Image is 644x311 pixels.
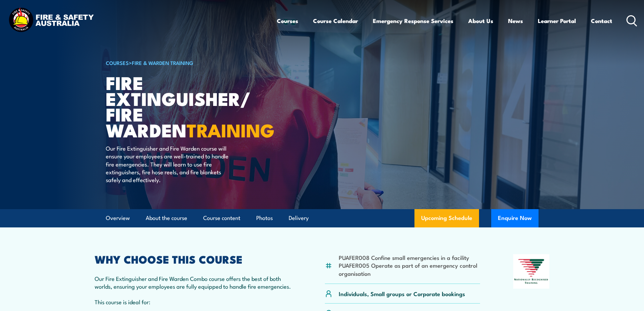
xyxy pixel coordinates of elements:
h6: > [106,59,273,67]
a: COURSES [106,59,129,66]
a: Courses [277,12,298,30]
img: Nationally Recognised Training logo. [513,254,550,289]
a: Upcoming Schedule [414,209,479,227]
strong: TRAINING [187,115,275,143]
a: Learner Portal [538,12,576,30]
a: Course content [203,209,240,227]
h2: WHY CHOOSE THIS COURSE [95,254,292,264]
h1: Fire Extinguisher/ Fire Warden [106,74,273,138]
li: PUAFER005 Operate as part of an emergency control organisation [339,261,480,277]
a: Photos [256,209,273,227]
a: About Us [468,12,493,30]
a: Emergency Response Services [373,12,453,30]
button: Enquire Now [491,209,539,227]
p: Our Fire Extinguisher and Fire Warden Combo course offers the best of both worlds, ensuring your ... [95,274,292,290]
p: Our Fire Extinguisher and Fire Warden course will ensure your employees are well-trained to handl... [106,144,229,184]
a: Course Calendar [313,12,358,30]
a: Delivery [289,209,309,227]
li: PUAFER008 Confine small emergencies in a facility [339,253,480,261]
p: This course is ideal for: [95,298,292,306]
a: News [508,12,523,30]
a: Fire & Warden Training [132,59,193,66]
p: Individuals, Small groups or Corporate bookings [339,290,465,297]
a: Overview [106,209,130,227]
a: Contact [591,12,612,30]
a: About the course [146,209,187,227]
